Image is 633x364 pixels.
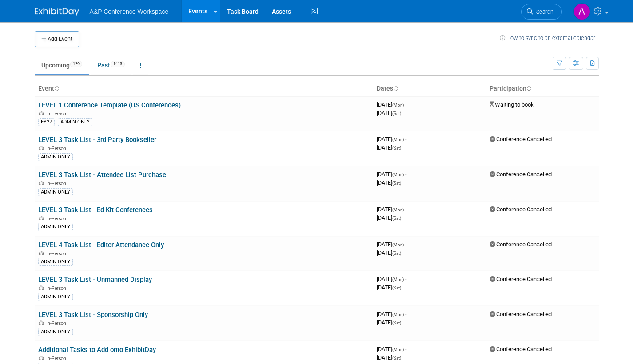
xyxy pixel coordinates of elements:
span: - [405,206,406,213]
span: Waiting to book [490,101,534,108]
span: [DATE] [377,249,401,256]
a: How to sync to an external calendar... [500,35,599,41]
span: (Mon) [392,207,404,212]
div: ADMIN ONLY [38,223,73,231]
span: (Mon) [392,172,404,177]
span: In-Person [46,181,69,186]
span: (Mon) [392,312,404,317]
div: ADMIN ONLY [38,328,73,336]
span: In-Person [46,285,69,291]
span: 1413 [111,61,125,67]
span: (Sat) [392,251,401,256]
div: ADMIN ONLY [38,188,73,196]
th: Event [35,81,373,96]
span: - [405,171,406,178]
img: In-Person Event [39,216,44,220]
span: [DATE] [377,144,401,151]
span: (Sat) [392,146,401,150]
a: Upcoming129 [35,57,89,74]
span: In-Person [46,320,69,326]
span: A&P Conference Workspace [90,8,169,15]
span: Conference Cancelled [490,346,552,352]
span: [DATE] [377,276,406,282]
img: In-Person Event [39,356,44,360]
span: [DATE] [377,206,406,213]
span: Conference Cancelled [490,241,552,248]
a: LEVEL 3 Task List - Sponsorship Only [38,311,148,319]
a: Sort by Event Name [54,85,59,92]
img: In-Person Event [39,146,44,150]
span: (Mon) [392,242,404,247]
span: - [405,276,406,282]
span: Conference Cancelled [490,206,552,213]
a: Past1413 [91,57,131,74]
a: LEVEL 3 Task List - 3rd Party Bookseller [38,136,156,144]
span: - [405,136,406,142]
span: - [405,101,406,108]
button: Add Event [35,31,79,47]
span: - [405,241,406,248]
span: In-Person [46,146,69,151]
span: (Sat) [392,285,401,290]
span: [DATE] [377,136,406,142]
span: Conference Cancelled [490,276,552,282]
span: [DATE] [377,110,401,116]
img: In-Person Event [39,320,44,325]
span: - [405,311,406,317]
span: (Mon) [392,137,404,142]
span: [DATE] [377,101,406,108]
span: [DATE] [377,171,406,178]
span: [DATE] [377,346,406,352]
div: ADMIN ONLY [38,258,73,266]
img: In-Person Event [39,181,44,185]
span: In-Person [46,356,69,361]
span: - [405,346,406,352]
th: Dates [373,81,486,96]
span: [DATE] [377,179,401,186]
a: Additional Tasks to Add onto ExhibitDay [38,346,156,354]
span: Search [533,8,553,15]
span: In-Person [46,111,69,117]
span: [DATE] [377,354,401,361]
a: LEVEL 3 Task List - Unmanned Display [38,276,152,284]
span: [DATE] [377,319,401,326]
span: (Sat) [392,181,401,186]
span: Conference Cancelled [490,136,552,142]
span: (Mon) [392,277,404,282]
span: (Sat) [392,356,401,360]
span: (Sat) [392,111,401,116]
span: (Sat) [392,216,401,221]
a: LEVEL 1 Conference Template (US Conferences) [38,101,181,109]
div: ADMIN ONLY [58,118,92,126]
a: Sort by Start Date [393,85,398,92]
div: ADMIN ONLY [38,293,73,301]
span: Conference Cancelled [490,171,552,178]
img: In-Person Event [39,251,44,255]
a: LEVEL 4 Task List - Editor Attendance Only [38,241,164,249]
span: In-Person [46,216,69,222]
a: Sort by Participation Type [526,85,531,92]
span: [DATE] [377,241,406,248]
img: In-Person Event [39,111,44,115]
span: (Mon) [392,103,404,107]
span: Conference Cancelled [490,311,552,317]
a: Search [521,4,562,20]
img: ExhibitDay [35,8,79,16]
span: [DATE] [377,284,401,291]
span: 129 [70,61,82,67]
span: (Mon) [392,347,404,352]
span: [DATE] [377,214,401,221]
a: LEVEL 3 Task List - Attendee List Purchase [38,171,166,179]
img: In-Person Event [39,285,44,290]
div: ADMIN ONLY [38,153,73,161]
th: Participation [486,81,599,96]
a: LEVEL 3 Task List - Ed Kit Conferences [38,206,153,214]
span: In-Person [46,251,69,257]
span: (Sat) [392,320,401,325]
img: Amanda Oney [573,3,590,20]
div: FY27 [38,118,55,126]
span: [DATE] [377,311,406,317]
